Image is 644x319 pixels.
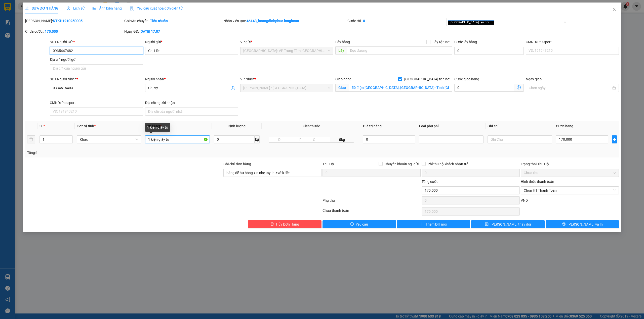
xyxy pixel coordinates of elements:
div: Tổng: 1 [27,150,248,155]
span: save [485,222,489,226]
span: Giao hàng [335,77,351,81]
div: SĐT Người Gửi [50,39,143,45]
input: D [269,137,290,143]
span: kg [255,135,260,143]
div: Gói vận chuyển: [124,18,222,24]
span: Yêu cầu [356,222,368,227]
div: SĐT Người Nhận [50,76,143,82]
div: CMND/Passport [526,39,619,45]
span: Định lượng [228,124,246,128]
div: Phụ thu [322,198,421,206]
div: Người nhận [145,76,238,82]
div: VP gửi [240,39,333,45]
span: Tổng cước [422,180,438,184]
span: [PERSON_NAME] và In [568,222,603,227]
span: Kích thước [303,124,320,128]
span: Cước hàng [556,124,573,128]
label: Hình thức thanh toán [521,180,554,184]
th: Loại phụ phí [417,121,486,131]
div: [PERSON_NAME]: [25,18,123,24]
div: Ngày GD: [124,29,222,34]
span: dollar-circle [517,85,521,89]
span: printer [562,222,566,226]
span: Chọn HT Thanh Toán [524,187,616,194]
span: picture [93,7,96,10]
button: plus [612,135,617,143]
button: Close [607,3,621,17]
input: Ghi chú đơn hàng [223,169,321,177]
span: user-add [231,86,235,90]
div: Trạng thái Thu Hộ [521,161,619,167]
th: Ghi chú [486,121,554,131]
input: Ghi Chú [488,135,552,143]
span: Lấy [335,46,347,55]
input: R [290,137,311,143]
div: Người gửi [145,39,238,45]
input: VD: Bàn, Ghế [145,135,210,143]
span: Ngày in phiếu: 17:11 ngày [32,10,101,15]
span: Ảnh kiện hàng [93,6,122,10]
button: exclamation-circleYêu cầu [323,220,396,228]
span: VND [521,198,528,202]
span: plus [420,222,424,226]
button: printer[PERSON_NAME] và In [546,220,619,228]
span: [GEOGRAPHIC_DATA] tận nơi [402,76,452,82]
div: CMND/Passport [50,100,143,105]
span: VP Nhận [240,77,254,81]
span: Phí thu hộ khách nhận trả [426,161,470,167]
input: C [311,137,330,143]
strong: PHIẾU DÁN LÊN HÀNG [33,2,100,9]
span: SỬA ĐƠN HÀNG [25,6,59,10]
div: 1 kiện giấy to [145,123,170,132]
button: plusThêm ĐH mới [397,220,470,228]
div: Địa chỉ người nhận [145,100,238,105]
input: Giao tận nơi [349,84,452,92]
div: Cước rồi : [347,18,446,24]
label: Ghi chú đơn hàng [223,162,251,166]
span: Lịch sử [67,6,85,10]
span: exclamation-circle [350,222,354,226]
input: Địa chỉ của người nhận [145,108,238,116]
span: Đơn vị tính [77,124,96,128]
button: save[PERSON_NAME] thay đổi [471,220,545,228]
span: Giá trị hàng [363,124,382,128]
b: 0 [363,19,365,23]
div: Chưa thanh toán [322,208,421,217]
span: [PHONE_NUMBER] [2,17,38,26]
span: close [490,21,492,24]
span: Khánh Hòa: VP Trung Tâm TP Nha Trang [243,47,330,55]
span: Hủy Đơn Hàng [276,222,299,227]
div: Địa chỉ người gửi [50,57,143,62]
b: Tiêu chuẩn [150,19,168,23]
span: Hồ Chí Minh : Kho Quận 12 [243,84,330,92]
input: Địa chỉ của người gửi [50,64,143,72]
strong: CSKH: [14,17,27,21]
span: [PERSON_NAME] thay đổi [491,222,531,227]
span: clock-circle [67,7,70,10]
b: 170.000 [45,29,58,33]
span: Thu Hộ [323,162,334,166]
span: Mã đơn: NTKH1210250005 [2,30,77,37]
input: Dọc đường [347,46,452,55]
label: Ngày giao [526,77,542,81]
span: Chuyển khoản ng. gửi [383,161,421,167]
span: plus [612,137,617,141]
span: delete [270,222,274,226]
input: Cước giao hàng [454,84,514,92]
label: Cước lấy hàng [454,40,477,44]
span: CÔNG TY TNHH CHUYỂN PHÁT NHANH BẢO AN [44,17,92,26]
span: close [612,7,616,11]
input: Cước lấy hàng [454,47,524,55]
img: icon [130,7,134,11]
span: Lấy hàng [335,40,350,44]
b: [DATE] 17:07 [140,29,160,33]
div: Chưa cước : [25,29,123,34]
span: Lấy tận nơi [430,39,452,45]
span: Thêm ĐH mới [426,222,447,227]
span: [GEOGRAPHIC_DATA] tận nơi [448,20,494,25]
span: Giao [335,84,349,92]
button: deleteHủy Đơn Hàng [248,220,321,228]
span: Chưa thu [524,169,616,177]
b: NTKH1210250005 [53,19,83,23]
div: Nhân viên tạo: [223,18,346,24]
